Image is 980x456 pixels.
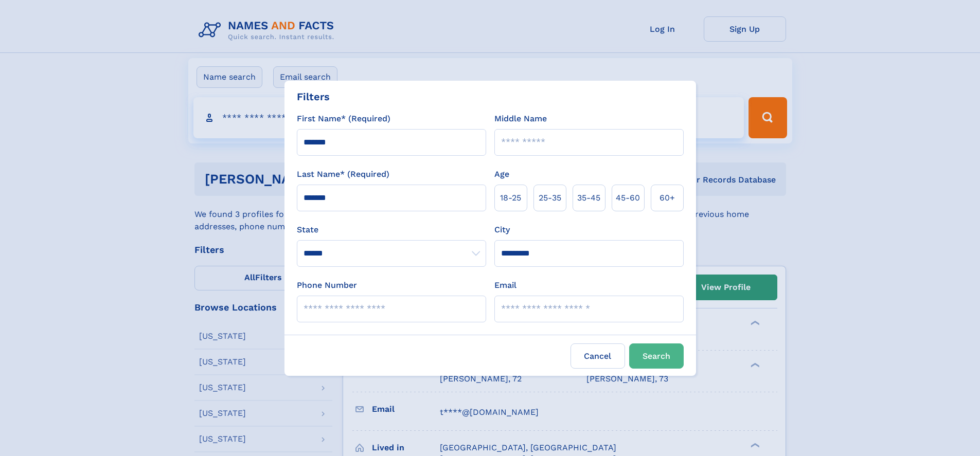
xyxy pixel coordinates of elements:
[577,192,600,204] span: 35‑45
[494,224,510,236] label: City
[539,192,561,204] span: 25‑35
[297,279,357,291] label: Phone Number
[494,168,509,180] label: Age
[660,192,675,204] span: 60+
[297,89,330,104] div: Filters
[500,192,521,204] span: 18‑25
[494,113,547,125] label: Middle Name
[571,343,625,369] label: Cancel
[616,192,640,204] span: 45‑60
[297,113,390,125] label: First Name* (Required)
[297,224,486,236] label: State
[297,168,389,180] label: Last Name* (Required)
[494,279,516,291] label: Email
[629,343,684,369] button: Search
